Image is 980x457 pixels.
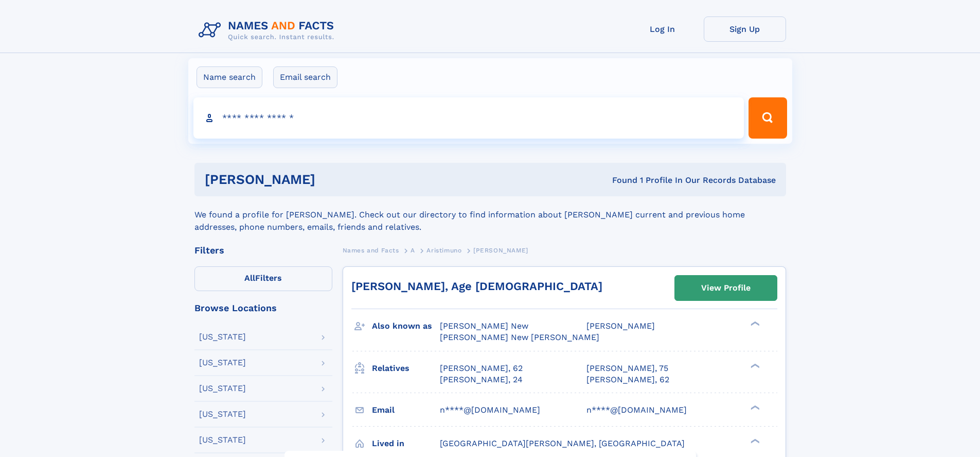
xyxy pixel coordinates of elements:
[351,280,602,293] a: [PERSON_NAME], Age [DEMOGRAPHIC_DATA]
[199,359,246,367] div: [US_STATE]
[426,247,461,254] span: Aristimuno
[197,66,262,88] label: Name search
[194,16,343,44] img: Logo Names and Facts
[199,333,246,341] div: [US_STATE]
[194,303,332,313] div: Browse Locations
[273,66,337,88] label: Email search
[440,321,528,331] span: [PERSON_NAME] New
[621,16,704,42] a: Log In
[372,317,440,335] h3: Also known as
[440,374,523,385] a: [PERSON_NAME], 24
[411,244,415,257] a: A
[586,374,669,385] a: [PERSON_NAME], 62
[199,384,246,393] div: [US_STATE]
[194,196,786,233] div: We found a profile for [PERSON_NAME]. Check out our directory to find information about [PERSON_N...
[675,276,777,300] a: View Profile
[194,246,332,255] div: Filters
[748,362,760,369] div: ❯
[586,321,655,331] span: [PERSON_NAME]
[440,363,523,374] a: [PERSON_NAME], 62
[748,437,760,444] div: ❯
[205,173,464,186] h1: [PERSON_NAME]
[748,404,760,411] div: ❯
[749,97,787,139] button: Search Button
[372,401,440,419] h3: Email
[473,247,528,254] span: [PERSON_NAME]
[372,360,440,377] h3: Relatives
[343,244,399,257] a: Names and Facts
[704,16,786,42] a: Sign Up
[411,247,415,254] span: A
[748,320,760,327] div: ❯
[193,97,744,139] input: search input
[244,273,255,283] span: All
[701,276,751,300] div: View Profile
[199,436,246,444] div: [US_STATE]
[440,332,599,342] span: [PERSON_NAME] New [PERSON_NAME]
[586,363,668,374] a: [PERSON_NAME], 75
[440,438,685,448] span: [GEOGRAPHIC_DATA][PERSON_NAME], [GEOGRAPHIC_DATA]
[194,266,332,291] label: Filters
[372,435,440,452] h3: Lived in
[464,175,776,186] div: Found 1 Profile In Our Records Database
[199,410,246,418] div: [US_STATE]
[426,244,461,257] a: Aristimuno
